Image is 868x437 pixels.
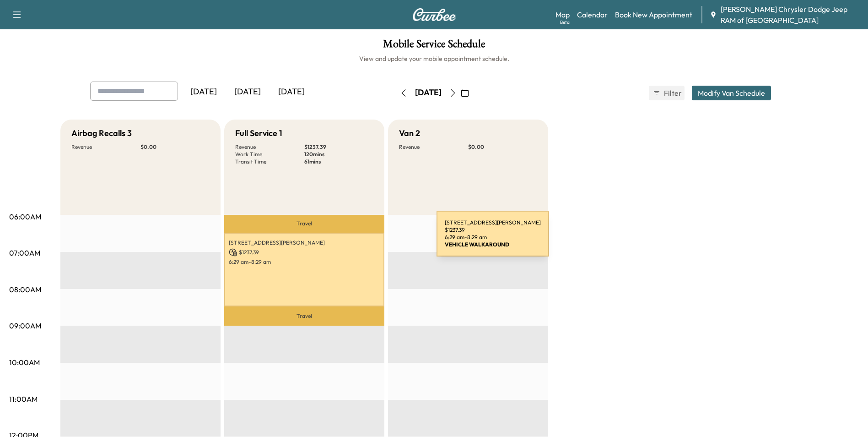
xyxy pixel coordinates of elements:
[560,19,570,26] div: Beta
[664,87,680,98] span: Filter
[577,9,608,20] a: Calendar
[468,143,537,151] p: $ 0.00
[9,247,40,258] p: 07:00AM
[270,82,313,103] div: [DATE]
[9,320,41,331] p: 09:00AM
[235,158,304,165] p: Transit Time
[235,127,282,140] h5: Full Service 1
[721,4,861,26] span: [PERSON_NAME] Chrysler Dodge Jeep RAM of [GEOGRAPHIC_DATA]
[9,284,41,295] p: 08:00AM
[649,86,685,100] button: Filter
[71,127,132,140] h5: Airbag Recalls 3
[229,239,380,246] p: [STREET_ADDRESS][PERSON_NAME]
[9,393,38,404] p: 11:00AM
[226,82,270,103] div: [DATE]
[555,9,570,20] a: MapBeta
[9,54,859,63] h6: View and update your mobile appointment schedule.
[9,211,41,222] p: 06:00AM
[229,258,380,266] p: 6:29 am - 8:29 am
[304,151,373,158] p: 120 mins
[615,9,692,20] a: Book New Appointment
[304,143,373,151] p: $ 1237.39
[9,357,40,368] p: 10:00AM
[140,143,210,151] p: $ 0.00
[412,8,456,21] img: Curbee Logo
[399,127,420,140] h5: Van 2
[692,86,771,100] button: Modify Van Schedule
[224,215,384,233] p: Travel
[182,82,226,103] div: [DATE]
[229,248,380,257] p: $ 1237.39
[399,143,468,151] p: Revenue
[235,151,304,158] p: Work Time
[235,143,304,151] p: Revenue
[304,158,373,165] p: 61 mins
[224,306,384,326] p: Travel
[71,143,140,151] p: Revenue
[9,38,859,54] h1: Mobile Service Schedule
[415,87,442,98] div: [DATE]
